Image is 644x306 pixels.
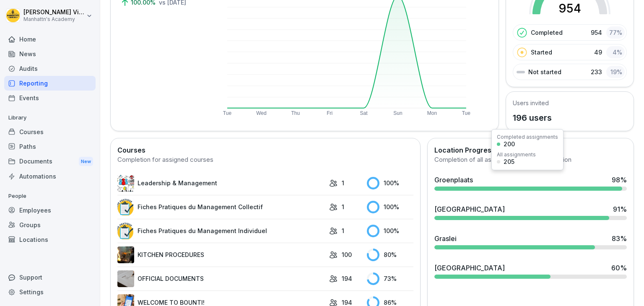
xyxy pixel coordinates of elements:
[117,199,134,215] img: itrinmqjitsgumr2qpfbq6g6.png
[4,76,96,91] a: Reporting
[117,223,325,239] a: Fiches Pratiques du Management Individuel
[497,135,558,140] div: Completed assignments
[531,48,552,57] p: Started
[431,171,630,194] a: Groenplaats98%
[117,270,325,287] a: OFFICIAL DOCUMENTS
[612,233,627,244] div: 83 %
[367,225,413,237] div: 100 %
[342,202,344,211] p: 1
[117,246,134,263] img: cg5lo66e1g15nr59ub5pszec.png
[367,201,413,213] div: 100 %
[434,145,627,155] h2: Location Progress
[117,175,325,192] a: Leadership & Management
[79,157,93,166] div: New
[594,48,602,57] p: 49
[513,112,552,124] p: 196 users
[612,175,627,185] div: 98 %
[504,159,514,165] div: 205
[4,32,96,47] a: Home
[360,110,368,116] text: Sat
[4,47,96,61] a: News
[117,223,134,239] img: gy0icjias71v1kyou55ykve2.png
[4,139,96,154] a: Paths
[342,179,344,187] p: 1
[434,175,473,185] div: Groenplaats
[504,141,515,147] div: 200
[367,177,413,189] div: 100 %
[4,203,96,218] a: Employees
[117,145,413,155] h2: Courses
[528,67,561,76] p: Not started
[367,249,413,261] div: 80 %
[256,110,266,116] text: Wed
[342,226,344,235] p: 1
[497,152,536,157] div: All assignments
[431,259,630,282] a: [GEOGRAPHIC_DATA]60%
[462,110,471,116] text: Tue
[434,263,505,273] div: [GEOGRAPHIC_DATA]
[117,246,325,263] a: KITCHEN PROCEDURES
[23,16,85,22] p: Manhattn's Academy
[591,67,602,76] p: 233
[117,175,134,192] img: m5os3g31qv4yrwr27cnhnia0.png
[591,28,602,37] p: 954
[531,28,563,37] p: Completed
[23,9,85,16] p: [PERSON_NAME] Vierse
[513,99,552,107] h5: Users invited
[4,169,96,184] a: Automations
[4,124,96,139] a: Courses
[4,285,96,299] a: Settings
[613,204,627,214] div: 91 %
[434,155,627,165] div: Completion of all assigned courses per location
[606,26,625,39] div: 77 %
[117,199,325,215] a: Fiches Pratiques du Management Collectif
[606,46,625,58] div: 4 %
[117,155,413,165] div: Completion for assigned courses
[4,91,96,105] a: Events
[342,274,352,283] p: 194
[4,154,96,169] a: DocumentsNew
[434,204,505,214] div: [GEOGRAPHIC_DATA]
[4,232,96,247] a: Locations
[4,61,96,76] a: Audits
[342,250,352,259] p: 100
[223,110,232,116] text: Tue
[367,272,413,285] div: 73 %
[606,66,625,78] div: 19 %
[434,233,457,244] div: Graslei
[4,111,96,124] p: Library
[327,110,333,116] text: Fri
[4,270,96,285] div: Support
[117,270,134,287] img: ejac0nauwq8k5t72z492sf9q.png
[4,154,96,169] div: Documents
[431,201,630,223] a: [GEOGRAPHIC_DATA]91%
[4,218,96,232] a: Groups
[427,110,437,116] text: Mon
[611,263,627,273] div: 60 %
[4,189,96,203] p: People
[394,110,402,116] text: Sun
[291,110,300,116] text: Thu
[431,230,630,253] a: Graslei83%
